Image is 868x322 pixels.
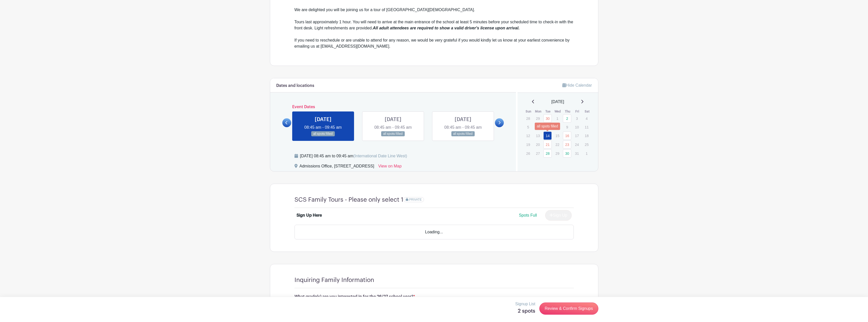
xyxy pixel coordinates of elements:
[294,225,574,239] div: Loading...
[563,149,571,158] a: 30
[543,114,552,123] a: 30
[543,109,553,114] th: Tue
[534,115,542,122] p: 29
[573,123,581,131] p: 10
[543,149,552,158] a: 28
[573,132,581,140] p: 17
[276,83,314,88] h6: Dates and locations
[535,123,560,130] div: all spots filled
[515,301,535,307] p: Signup List
[524,115,532,122] p: 28
[373,26,520,30] em: All adult attendees are required to show a valid driver's license upon arrival.
[539,302,598,315] a: Review & Confirm Signups
[534,132,542,140] p: 13
[562,83,592,87] a: Hide Calendar
[551,99,564,105] span: [DATE]
[524,149,532,157] p: 26
[533,109,543,114] th: Mon
[353,154,407,158] span: (International Date Line West)
[534,123,542,131] p: 6
[553,141,562,148] p: 22
[582,141,591,148] p: 25
[573,115,581,122] p: 3
[572,109,582,114] th: Fri
[582,115,591,122] p: 4
[534,141,542,148] p: 20
[524,123,532,131] p: 5
[553,132,562,140] p: 15
[563,114,571,123] a: 2
[573,141,581,148] p: 24
[291,105,495,109] h6: Event Dates
[378,163,401,171] a: View on Map
[294,276,374,284] h4: Inquiring Family Information
[409,198,422,201] span: PRIVATE
[563,131,571,140] a: 16
[582,109,592,114] th: Sat
[294,196,403,203] h4: SCS Family Tours - Please only select 1
[563,140,571,149] a: 23
[563,109,572,114] th: Thu
[515,308,535,314] h5: 2 spots
[553,149,562,157] p: 29
[573,149,581,157] p: 31
[543,140,552,149] a: 21
[582,123,591,131] p: 11
[524,141,532,148] p: 19
[543,131,552,140] a: 14
[553,109,563,114] th: Wed
[524,109,533,114] th: Sun
[519,213,537,217] span: Spots Full
[563,123,571,131] p: 9
[300,153,407,159] div: [DATE] 08:45 am to 09:45 am
[294,294,574,299] h6: What grade(s) are you interested in for the 26/27 school year?
[553,115,562,122] p: 1
[582,132,591,140] p: 18
[300,163,374,171] div: Admissions Office, [STREET_ADDRESS]
[582,149,591,157] p: 1
[534,149,542,157] p: 27
[524,132,532,140] p: 12
[294,7,574,49] div: We are delighted you will be joining us for a tour of [GEOGRAPHIC_DATA][DEMOGRAPHIC_DATA]. Tours ...
[297,212,322,218] div: Sign Up Here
